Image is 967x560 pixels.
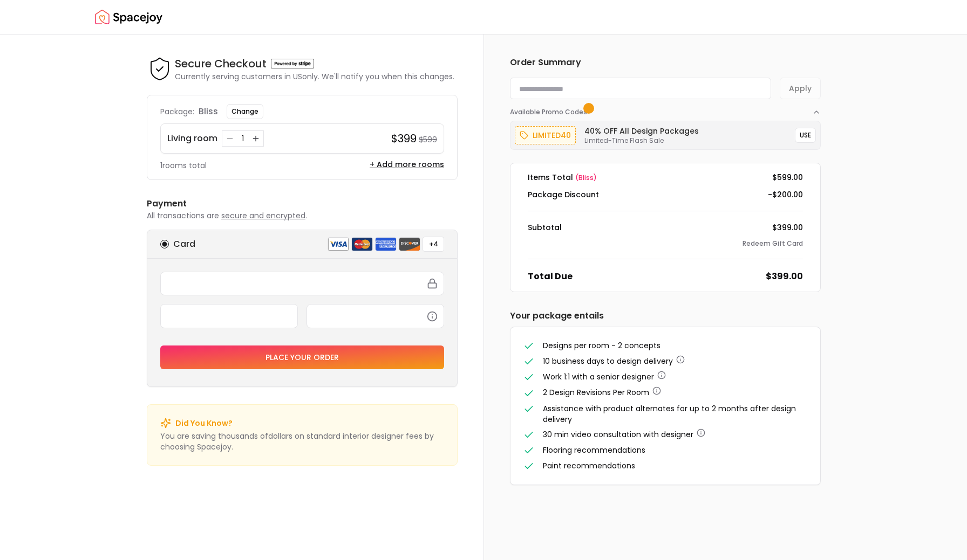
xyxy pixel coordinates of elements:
dd: $399.00 [772,222,803,233]
span: 30 min video consultation with designer [543,429,693,440]
img: discover [399,237,420,251]
button: Change [227,104,263,119]
h6: Order Summary [510,56,821,69]
button: + Add more rooms [370,159,444,170]
span: Flooring recommendations [543,445,645,455]
img: Powered by stripe [271,59,314,68]
p: Limited-Time Flash Sale [584,136,699,145]
button: +4 [423,237,444,252]
h4: Secure Checkout [175,56,267,71]
div: 1 [237,133,248,144]
span: Work 1:1 with a senior designer [543,371,654,382]
img: american express [375,237,397,251]
h6: Payment [147,197,458,210]
iframe: Secure expiration date input frame [167,311,291,321]
p: bliss [199,105,218,118]
button: Available Promo Codes [510,99,821,116]
dd: -$200.00 [768,189,803,200]
dt: Package Discount [528,189,599,200]
h6: 40% OFF All Design Packages [584,126,699,136]
button: USE [795,128,816,143]
p: Did You Know? [175,418,233,428]
span: ( bliss ) [575,173,597,182]
span: Paint recommendations [543,460,635,471]
button: Increase quantity for Living room [250,133,261,144]
small: $599 [419,134,437,145]
button: Redeem Gift Card [743,239,803,248]
h6: Your package entails [510,309,821,322]
h6: Card [173,238,195,251]
iframe: Secure card number input frame [167,279,437,288]
span: Assistance with product alternates for up to 2 months after design delivery [543,403,796,425]
p: Currently serving customers in US only. We'll notify you when this changes. [175,71,454,82]
img: Spacejoy Logo [95,6,162,28]
p: Package: [160,106,194,117]
iframe: Secure CVC input frame [314,311,437,321]
img: visa [328,237,349,251]
span: Available Promo Codes [510,108,590,116]
span: Designs per room - 2 concepts [543,340,660,351]
button: Place your order [160,345,444,369]
span: 2 Design Revisions Per Room [543,387,649,398]
div: Available Promo Codes [510,116,821,150]
dt: Items Total [528,172,597,183]
span: secure and encrypted [221,210,305,221]
img: mastercard [351,237,373,251]
button: Decrease quantity for Living room [224,133,235,144]
dd: $399.00 [766,270,803,283]
a: Spacejoy [95,6,162,28]
h4: $399 [391,131,417,146]
p: limited40 [533,129,571,142]
p: All transactions are . [147,210,458,221]
dt: Total Due [528,270,573,283]
dd: $599.00 [772,172,803,183]
p: 1 rooms total [160,160,207,171]
span: 10 business days to design delivery [543,356,673,367]
dt: Subtotal [528,222,562,233]
p: You are saving thousands of dollar s on standard interior designer fees by choosing Spacejoy. [160,431,444,452]
p: Living room [167,132,217,145]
